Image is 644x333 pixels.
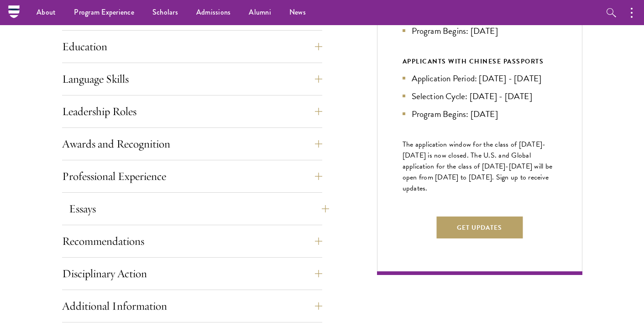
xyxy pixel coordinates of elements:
[403,107,557,121] li: Program Begins: [DATE]
[62,68,322,90] button: Language Skills
[69,198,329,220] button: Essays
[62,295,322,317] button: Additional Information
[403,90,557,103] li: Selection Cycle: [DATE] - [DATE]
[62,100,322,122] button: Leadership Roles
[62,133,322,155] button: Awards and Recognition
[62,230,322,252] button: Recommendations
[403,72,557,85] li: Application Period: [DATE] - [DATE]
[403,56,557,67] div: APPLICANTS WITH CHINESE PASSPORTS
[436,217,523,238] button: Get Updates
[62,36,322,58] button: Education
[62,165,322,187] button: Professional Experience
[62,263,322,285] button: Disciplinary Action
[403,139,553,194] span: The application window for the class of [DATE]-[DATE] is now closed. The U.S. and Global applicat...
[403,24,557,37] li: Program Begins: [DATE]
